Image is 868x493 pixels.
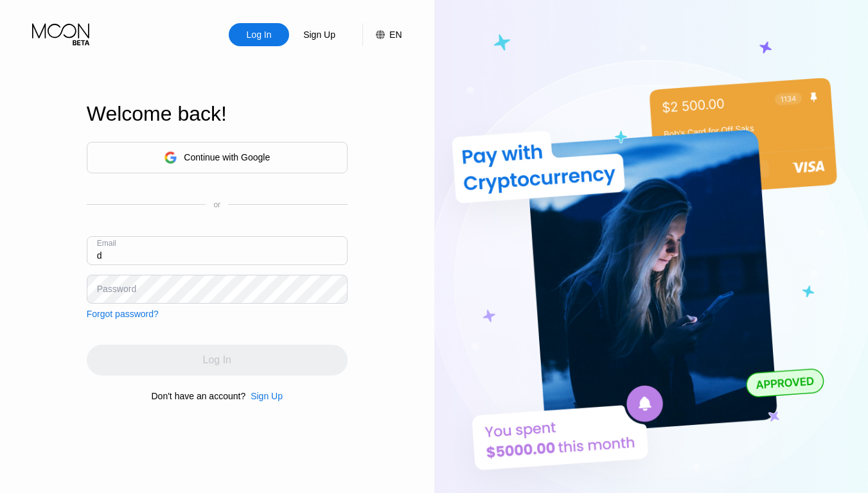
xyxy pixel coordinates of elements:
[389,30,402,40] div: EN
[302,28,337,41] div: Sign Up
[245,28,273,41] div: Log In
[245,391,283,401] div: Sign Up
[184,152,270,162] div: Continue with Google
[152,391,246,401] div: Don't have an account?
[251,391,283,401] div: Sign Up
[87,102,348,126] div: Welcome back!
[213,200,220,209] div: or
[229,23,289,46] div: Log In
[87,309,159,319] div: Forgot password?
[97,284,136,294] div: Password
[362,23,402,46] div: EN
[87,142,348,173] div: Continue with Google
[97,239,116,248] div: Email
[289,23,350,46] div: Sign Up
